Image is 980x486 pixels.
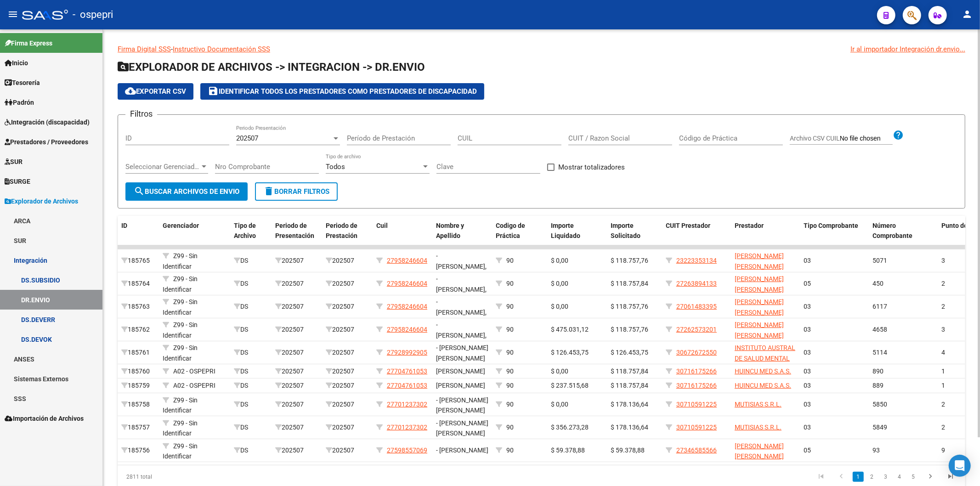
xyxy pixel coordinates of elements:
span: $ 126.453,75 [611,349,648,356]
span: 27704761053 [387,382,427,389]
li: page 3 [879,469,893,485]
span: Z99 - Sin Identificar [163,344,198,362]
div: 185758 [121,399,155,410]
div: DS [234,445,268,456]
span: Z99 - Sin Identificar [163,321,198,339]
span: 27061483395 [676,303,717,310]
div: DS [234,301,268,312]
span: MUTISIAS S.R.L. [735,424,782,431]
span: 27701237302 [387,401,427,408]
div: 185761 [121,347,155,358]
li: page 5 [906,469,920,485]
a: Firma Digital SSS [118,45,171,53]
a: go to first page [812,472,830,482]
a: go to last page [942,472,959,482]
button: Buscar Archivos de Envio [125,182,248,201]
span: $ 118.757,76 [611,326,648,333]
span: Mostrar totalizadores [558,162,625,173]
span: Firma Express [5,38,52,48]
span: 30710591225 [676,424,717,431]
div: DS [234,278,268,289]
span: Tesorería [5,78,40,88]
span: $ 118.757,76 [611,257,648,264]
span: 5849 [872,424,887,431]
span: 5071 [872,257,887,264]
datatable-header-cell: Número Comprobante [869,216,938,246]
a: 5 [908,472,919,482]
span: 27346585566 [676,446,717,454]
div: 185762 [121,324,155,335]
span: 03 [804,382,811,389]
span: INSTITUTO AUSTRAL DE SALUD MENTAL SA [735,344,795,373]
span: Cuil [376,222,388,229]
span: 03 [804,401,811,408]
span: - [PERSON_NAME] [PERSON_NAME] [436,396,488,414]
span: 30672672550 [676,349,717,356]
span: $ 126.453,75 [551,349,589,356]
a: go to previous page [833,472,850,482]
span: A02 - OSPEPRI [173,367,215,375]
span: 3 [941,326,945,333]
datatable-header-cell: CUIT Prestador [662,216,731,246]
span: [PERSON_NAME] [436,367,485,375]
div: DS [234,255,268,266]
span: ID [121,222,127,229]
mat-icon: cloud_download [125,85,136,96]
div: 202507 [275,278,318,289]
mat-icon: search [134,186,145,197]
div: 202507 [326,366,369,377]
span: [PERSON_NAME] [PERSON_NAME] [735,298,784,316]
span: HUINCU MED S.A.S. [735,382,791,389]
a: 3 [880,472,891,482]
span: 27701237302 [387,424,427,431]
span: SUR [5,157,23,167]
datatable-header-cell: Cuil [373,216,432,246]
div: 185756 [121,445,155,456]
datatable-header-cell: Prestador [731,216,800,246]
span: $ 0,00 [551,367,568,375]
span: 30716175266 [676,367,717,375]
span: Borrar Filtros [263,187,329,196]
span: Codigo de Práctica [496,222,525,240]
span: 27263894133 [676,280,717,287]
span: [PERSON_NAME] [PERSON_NAME] [735,442,784,460]
div: 202507 [275,324,318,335]
datatable-header-cell: Nombre y Apellido [432,216,492,246]
span: 9 [941,446,945,454]
datatable-header-cell: Periodo de Prestación [322,216,373,246]
mat-icon: person [962,9,973,20]
span: - [PERSON_NAME] [PERSON_NAME] [436,344,488,362]
mat-icon: save [208,85,219,96]
span: 30710591225 [676,401,717,408]
div: DS [234,422,268,433]
div: 202507 [326,347,369,358]
span: Padrón [5,97,34,107]
span: EXPLORADOR DE ARCHIVOS -> INTEGRACION -> DR.ENVIO [118,61,425,73]
span: 03 [804,349,811,356]
span: $ 118.757,84 [611,367,648,375]
span: Z99 - Sin Identificar [163,419,198,437]
div: 185764 [121,278,155,289]
span: $ 59.378,88 [611,446,645,454]
span: 05 [804,446,811,454]
span: Prestador [735,222,764,229]
div: 202507 [326,278,369,289]
a: 2 [867,472,878,482]
span: 1 [941,367,945,375]
span: 05 [804,280,811,287]
span: 03 [804,326,811,333]
span: 2 [941,424,945,431]
span: Z99 - Sin Identificar [163,396,198,414]
span: A02 - OSPEPRI [173,382,215,389]
button: Borrar Filtros [255,182,338,201]
span: Tipo de Archivo [234,222,256,240]
div: DS [234,399,268,410]
span: Identificar todos los Prestadores como Prestadores de Discapacidad [208,87,477,96]
div: 202507 [275,422,318,433]
span: 90 [506,303,514,310]
span: 27598557069 [387,446,427,454]
div: 202507 [275,366,318,377]
span: [PERSON_NAME] [PERSON_NAME] [735,275,784,293]
span: 2 [941,401,945,408]
span: 6117 [872,303,887,310]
